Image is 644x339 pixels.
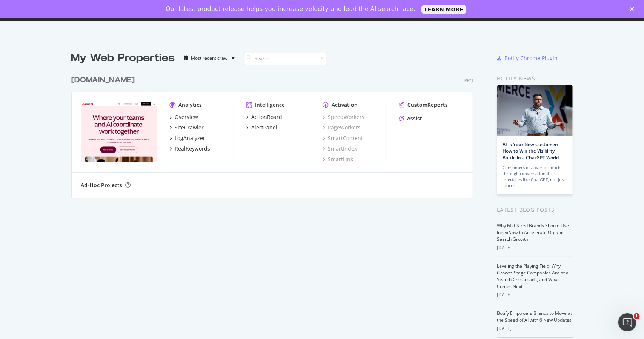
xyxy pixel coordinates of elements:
[503,165,567,189] div: Consumers discover products through conversational interfaces like ChatGPT, not just search…
[407,115,422,122] div: Assist
[497,263,569,290] a: Leveling the Playing Field: Why Growth-Stage Companies Are at a Search Crossroads, and What Comes...
[71,75,138,86] a: [DOMAIN_NAME]
[399,115,422,122] a: Assist
[181,52,238,64] button: Most recent crawl
[323,145,357,153] a: SmartIndex
[71,51,175,66] div: My Web Properties
[246,124,277,131] a: AlertPanel
[175,134,205,142] div: LogAnalyzer
[175,124,204,131] div: SiteCrawler
[493,266,644,319] iframe: Intercom notifications message
[497,244,573,251] div: [DATE]
[169,113,198,121] a: Overview
[81,182,122,189] div: Ad-Hoc Projects
[497,206,573,214] div: Latest Blog Posts
[175,145,210,153] div: RealKeywords
[323,113,364,121] a: SpeedWorkers
[634,313,640,319] span: 1
[169,145,210,153] a: RealKeywords
[178,101,202,109] div: Analytics
[166,5,415,13] div: Our latest product release helps you increase velocity and lead the AI search race.
[323,134,363,142] a: SmartContent
[251,113,282,121] div: ActionBoard
[169,124,204,131] a: SiteCrawler
[618,313,636,331] iframe: Intercom live chat
[71,66,479,198] div: grid
[244,52,327,65] input: Search
[407,101,448,109] div: CustomReports
[255,101,285,109] div: Intelligence
[497,74,573,83] div: Botify news
[505,54,558,62] div: Botify Chrome Plugin
[464,77,473,84] div: Pro
[323,156,353,163] a: SmartLink
[175,113,198,121] div: Overview
[323,124,361,131] a: PageWorkers
[191,56,229,60] div: Most recent crawl
[421,5,466,14] a: LEARN MORE
[81,101,157,162] img: www.asana.com
[251,124,277,131] div: AlertPanel
[497,325,573,332] div: [DATE]
[169,134,205,142] a: LogAnalyzer
[497,54,558,62] a: Botify Chrome Plugin
[399,101,448,109] a: CustomReports
[332,101,358,109] div: Activation
[246,113,282,121] a: ActionBoard
[497,222,569,242] a: Why Mid-Sized Brands Should Use IndexNow to Accelerate Organic Search Growth
[497,85,573,136] img: AI Is Your New Customer: How to Win the Visibility Battle in a ChatGPT World
[503,141,559,160] a: AI Is Your New Customer: How to Win the Visibility Battle in a ChatGPT World
[71,75,135,86] div: [DOMAIN_NAME]
[497,310,572,323] a: Botify Empowers Brands to Move at the Speed of AI with 6 New Updates
[630,7,637,11] div: Close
